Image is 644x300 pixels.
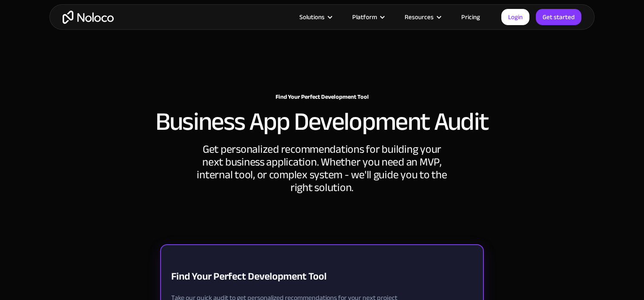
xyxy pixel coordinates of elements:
div: Solutions [299,11,325,23]
div: Solutions [289,11,342,23]
div: Resources [405,11,434,23]
a: Get started [536,9,581,25]
a: home [63,11,114,24]
div: Platform [352,11,377,23]
div: Get personalized recommendations for building your next business application. Whether you need an... [194,143,450,194]
div: Platform [342,11,394,23]
a: Login [501,9,529,25]
strong: Find Your Perfect Development Tool [276,91,369,103]
h1: Find Your Perfect Development Tool [171,264,473,289]
h2: Business App Development Audit [155,109,489,134]
a: Pricing [451,11,491,23]
div: Resources [394,11,451,23]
